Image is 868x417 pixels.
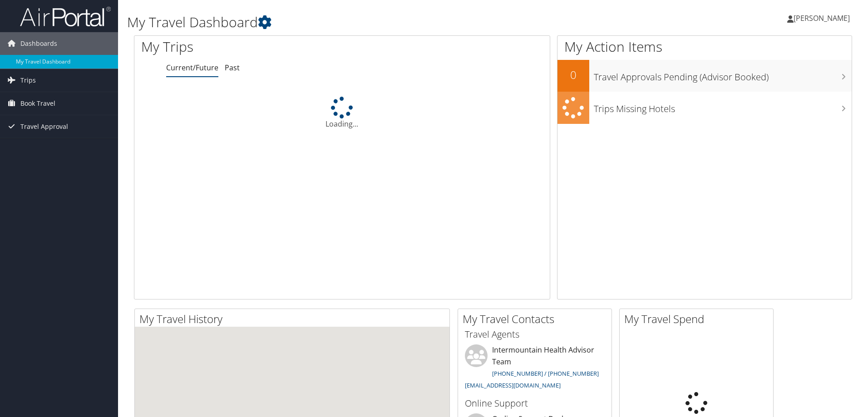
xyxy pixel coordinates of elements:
[557,37,852,56] h1: My Action Items
[139,311,449,327] h2: My Travel History
[20,6,111,27] img: airportal-logo.png
[463,311,612,327] h2: My Travel Contacts
[594,66,852,83] h3: Travel Approvals Pending (Advisor Booked)
[787,5,859,32] a: [PERSON_NAME]
[465,381,561,389] a: [EMAIL_ADDRESS][DOMAIN_NAME]
[134,97,550,129] div: Loading...
[557,92,852,124] a: Trips Missing Hotels
[557,60,852,92] a: 0Travel Approvals Pending (Advisor Booked)
[20,115,68,138] span: Travel Approval
[20,92,55,115] span: Book Travel
[20,32,57,55] span: Dashboards
[460,344,609,393] li: Intermountain Health Advisor Team
[225,63,240,73] a: Past
[465,328,605,341] h3: Travel Agents
[20,69,36,92] span: Trips
[127,13,615,32] h1: My Travel Dashboard
[166,63,218,73] a: Current/Future
[465,397,605,410] h3: Online Support
[557,67,589,83] h2: 0
[492,369,599,378] a: [PHONE_NUMBER] / [PHONE_NUMBER]
[594,98,852,115] h3: Trips Missing Hotels
[624,311,773,327] h2: My Travel Spend
[141,37,370,56] h1: My Trips
[794,13,850,23] span: [PERSON_NAME]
